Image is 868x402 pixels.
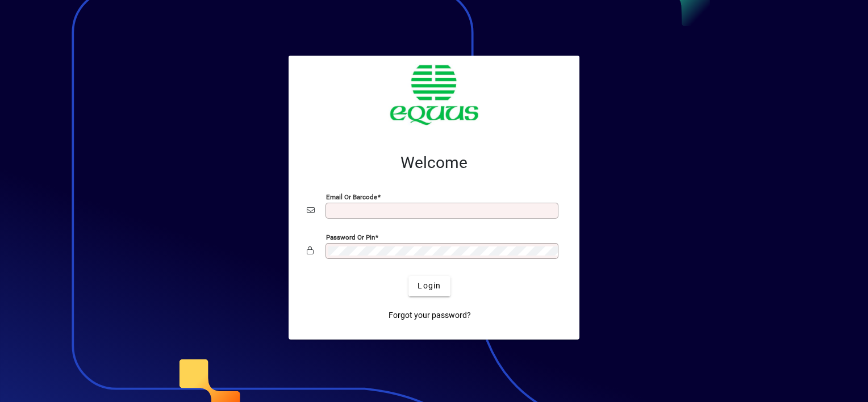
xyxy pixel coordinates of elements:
span: Login [418,280,441,292]
a: Forgot your password? [384,305,475,326]
button: Login [408,276,450,296]
span: Forgot your password? [389,309,471,321]
mat-label: Email or Barcode [326,192,377,200]
h2: Welcome [307,153,561,173]
mat-label: Password or Pin [326,233,375,241]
